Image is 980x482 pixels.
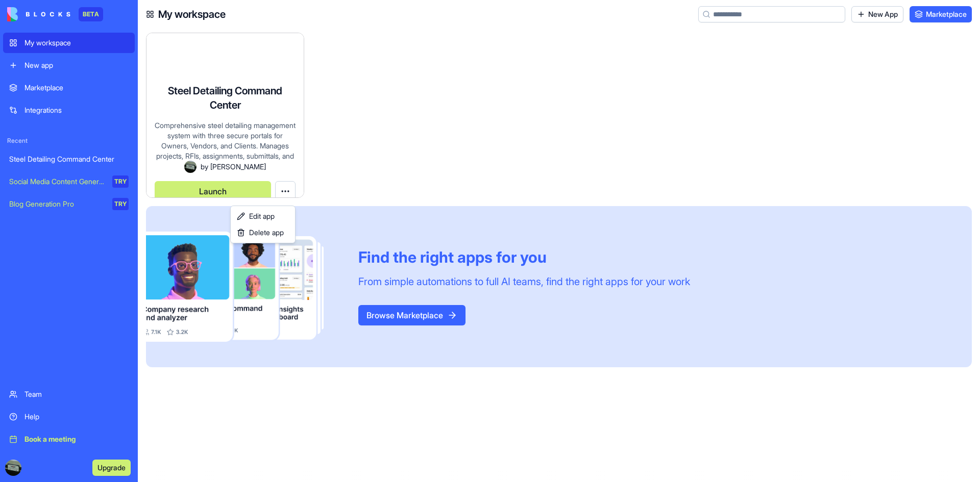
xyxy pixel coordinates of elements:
[24,389,129,399] div: Team
[3,137,135,145] span: Recent
[158,7,226,21] h4: My workspace
[24,83,129,93] div: Marketplace
[358,274,690,289] div: From simple automations to full AI teams, find the right apps for your work
[210,161,266,172] span: [PERSON_NAME]
[24,434,129,444] div: Book a meeting
[5,460,21,476] img: ACg8ocKpHI9DR4qXfEuWhNhK9qRIDqUpSEg3BIFUaPF-kKE2T7TdmvU=s96-c
[184,161,197,173] img: Avatar
[9,176,105,187] div: Social Media Content Generator
[851,6,903,22] a: New App
[7,7,70,21] img: logo
[155,84,296,112] h4: Steel Detailing Command Center
[24,105,129,115] div: Integrations
[249,211,275,221] span: Edit app
[112,175,129,188] div: TRY
[24,412,129,422] div: Help
[9,199,105,209] div: Blog Generation Pro
[201,161,208,172] span: by
[79,7,103,21] div: BETA
[910,6,972,22] a: Marketplace
[9,154,129,164] div: Steel Detailing Command Center
[249,227,284,238] span: Delete app
[92,460,131,476] button: Upgrade
[24,38,129,48] div: My workspace
[112,198,129,210] div: TRY
[155,181,271,201] button: Launch
[155,120,296,161] div: Comprehensive steel detailing management system with three secure portals for Owners, Vendors, an...
[358,248,690,266] div: Find the right apps for you
[358,305,465,325] button: Browse Marketplace
[24,60,129,70] div: New app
